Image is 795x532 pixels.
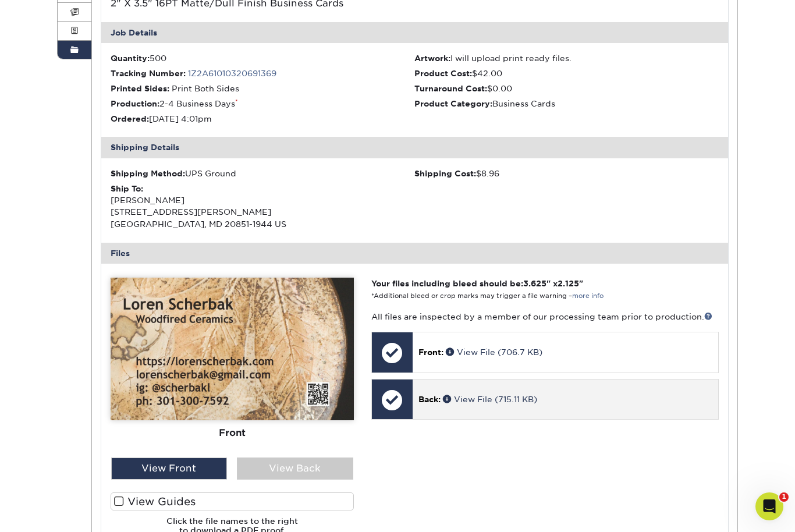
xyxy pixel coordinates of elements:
li: Business Cards [414,98,719,109]
li: $0.00 [414,83,719,94]
span: 2.125 [558,279,579,288]
strong: Shipping Cost: [414,169,476,178]
strong: Turnaround Cost: [414,84,487,93]
div: Job Details [101,22,729,43]
li: 500 [111,52,415,64]
strong: Quantity: [111,54,150,63]
span: 3.625 [523,279,546,288]
span: Front: [418,347,443,357]
strong: Shipping Method: [111,169,185,178]
div: Shipping Details [101,137,729,158]
div: UPS Ground [111,168,415,179]
strong: Printed Sides: [111,84,169,93]
strong: Production: [111,99,159,108]
strong: Artwork: [414,54,450,63]
iframe: Google Customer Reviews [3,496,99,528]
li: $42.00 [414,68,719,79]
strong: Product Cost: [414,69,472,78]
a: more info [572,292,604,300]
a: 1Z2A61010320691369 [188,69,276,78]
div: View Front [111,457,228,480]
div: View Back [237,457,353,480]
small: *Additional bleed or crop marks may trigger a file warning – [371,292,604,300]
div: Files [101,243,729,264]
strong: Ship To: [111,184,143,193]
strong: Product Category: [414,99,492,108]
div: $8.96 [414,168,719,179]
li: I will upload print ready files. [414,52,719,64]
strong: Tracking Number: [111,69,186,78]
p: All files are inspected by a member of our processing team prior to production. [371,311,719,322]
span: Back: [418,395,441,404]
li: 2-4 Business Days [111,98,415,109]
span: 1 [779,492,789,502]
label: View Guides [111,492,354,510]
a: View File (706.7 KB) [446,347,542,357]
a: View File (715.11 KB) [443,395,537,404]
div: Front [111,420,354,446]
iframe: Intercom live chat [755,492,783,520]
strong: Ordered: [111,114,149,123]
li: [DATE] 4:01pm [111,113,415,125]
span: Print Both Sides [172,84,239,93]
div: [PERSON_NAME] [STREET_ADDRESS][PERSON_NAME] [GEOGRAPHIC_DATA], MD 20851-1944 US [111,183,415,230]
strong: Your files including bleed should be: " x " [371,279,583,288]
